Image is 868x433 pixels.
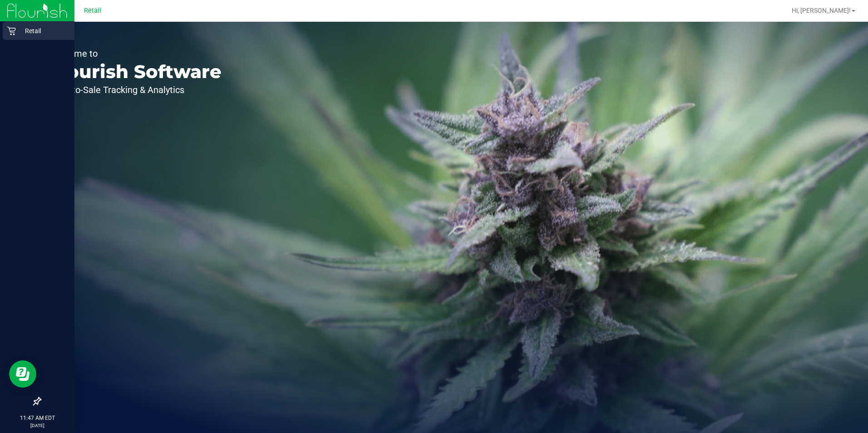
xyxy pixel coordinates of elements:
p: Seed-to-Sale Tracking & Analytics [49,85,222,94]
p: Retail [16,25,70,36]
iframe: Resource center [9,360,36,388]
p: 11:47 AM EDT [4,414,70,422]
inline-svg: Retail [7,26,16,35]
span: Retail [84,7,101,15]
p: Welcome to [49,49,222,58]
p: [DATE] [4,422,70,429]
p: Flourish Software [49,63,222,81]
span: Hi, [PERSON_NAME]! [792,7,851,14]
